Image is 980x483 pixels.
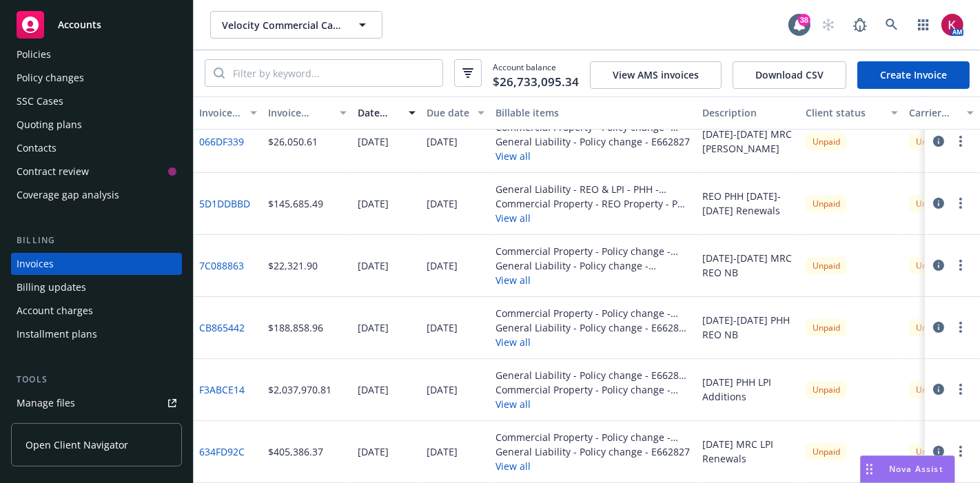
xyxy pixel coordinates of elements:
[846,11,874,39] a: Report a Bug
[496,196,691,211] div: Commercial Property - REO Property - PHH - E662826 - PHH
[199,134,244,149] a: 066DF339
[909,105,959,120] div: Carrier status
[496,211,691,225] button: View all
[702,105,795,120] div: Description
[17,253,54,275] div: Invoices
[806,257,847,274] div: Unpaid
[496,273,691,287] button: View all
[427,134,458,149] div: [DATE]
[496,105,691,120] div: Billable items
[861,456,878,482] div: Drag to move
[702,313,795,342] div: [DATE]-[DATE] PHH REO NB
[11,90,182,112] a: SSC Cases
[496,382,691,397] div: Commercial Property - Policy change - E662825 - PHH
[11,43,182,65] a: Policies
[702,437,795,466] div: [DATE] MRC LPI Renewals
[268,258,318,273] div: $22,321.90
[798,14,810,26] div: 38
[496,368,691,382] div: General Liability - Policy change - E662827 - PHH
[11,6,182,44] a: Accounts
[199,382,245,397] a: F3ABCE14
[17,161,89,183] div: Contract review
[358,320,389,335] div: [DATE]
[268,320,323,335] div: $188,858.96
[11,276,182,298] a: Billing updates
[225,60,442,86] input: Filter by keyword...
[909,443,950,460] div: Unpaid
[421,96,490,130] button: Due date
[11,323,182,345] a: Installment plans
[427,444,458,459] div: [DATE]
[199,196,250,211] a: 5D1DDBBD
[268,196,323,211] div: $145,685.49
[806,195,847,212] div: Unpaid
[199,444,245,459] a: 634FD92C
[352,96,421,130] button: Date issued
[222,18,341,32] span: Velocity Commercial Capital
[909,133,950,150] div: Unpaid
[358,382,389,397] div: [DATE]
[806,133,847,150] div: Unpaid
[702,127,795,156] div: [DATE]-[DATE] MRC [PERSON_NAME]
[909,381,950,398] div: Unpaid
[909,257,950,274] div: Unpaid
[17,276,86,298] div: Billing updates
[358,105,400,120] div: Date issued
[11,184,182,206] a: Coverage gap analysis
[490,96,697,130] button: Billable items
[11,300,182,322] a: Account charges
[358,134,389,149] div: [DATE]
[496,335,691,349] button: View all
[25,438,128,452] span: Open Client Navigator
[806,319,847,336] div: Unpaid
[17,43,51,65] div: Policies
[904,96,979,130] button: Carrier status
[263,96,352,130] button: Invoice amount
[909,195,950,212] div: Unpaid
[11,392,182,414] a: Manage files
[857,61,970,89] a: Create Invoice
[268,134,318,149] div: $26,050.61
[58,19,101,30] span: Accounts
[17,67,84,89] div: Policy changes
[941,14,963,36] img: photo
[496,430,691,444] div: Commercial Property - Policy change - E662825
[17,323,97,345] div: Installment plans
[17,184,119,206] div: Coverage gap analysis
[358,196,389,211] div: [DATE]
[11,161,182,183] a: Contract review
[496,244,691,258] div: Commercial Property - Policy change - E662826-MRC-NB
[496,320,691,335] div: General Liability - Policy change - E662827 - PHH
[806,381,847,398] div: Unpaid
[910,11,937,39] a: Switch app
[702,375,795,404] div: [DATE] PHH LPI Additions
[815,11,842,39] a: Start snowing
[702,251,795,280] div: [DATE]-[DATE] MRC REO NB
[496,258,691,273] div: General Liability - Policy change - E662827-MRC-NB
[496,149,691,163] button: View all
[860,455,955,483] button: Nova Assist
[11,67,182,89] a: Policy changes
[11,114,182,136] a: Quoting plans
[427,382,458,397] div: [DATE]
[909,319,950,336] div: Unpaid
[496,182,691,196] div: General Liability - REO & LPI - PHH - E662827 - PHH
[268,444,323,459] div: $405,386.37
[496,306,691,320] div: Commercial Property - Policy change - E662826 - PHH
[427,105,469,120] div: Due date
[11,234,182,247] div: Billing
[496,397,691,411] button: View all
[11,137,182,159] a: Contacts
[496,459,691,473] button: View all
[800,96,904,130] button: Client status
[493,73,579,91] span: $26,733,095.34
[268,382,331,397] div: $2,037,970.81
[493,61,579,85] span: Account balance
[194,96,263,130] button: Invoice ID
[427,258,458,273] div: [DATE]
[17,392,75,414] div: Manage files
[17,137,57,159] div: Contacts
[733,61,846,89] button: Download CSV
[702,189,795,218] div: REO PHH [DATE]-[DATE] Renewals
[358,258,389,273] div: [DATE]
